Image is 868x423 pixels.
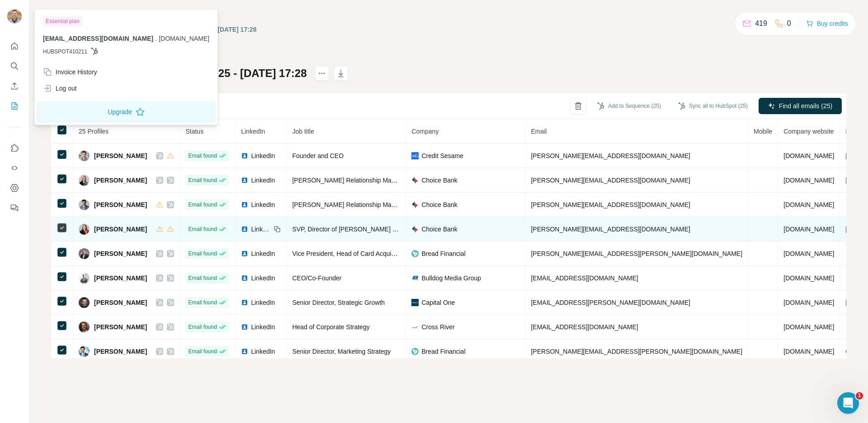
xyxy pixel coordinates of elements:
[783,250,834,257] span: [DOMAIN_NAME]
[421,200,457,209] span: Choice Bank
[37,101,216,123] button: Upgrade
[188,274,217,282] span: Email found
[411,177,419,184] img: company-logo
[591,99,667,113] button: Add to Sequence (25)
[779,101,832,111] span: Find all emails (25)
[241,274,248,282] img: LinkedIn logo
[79,224,90,235] img: Avatar
[79,346,90,357] img: Avatar
[188,298,217,307] span: Email found
[94,225,147,234] span: [PERSON_NAME]
[411,201,419,208] img: company-logo
[159,35,209,42] span: [DOMAIN_NAME]
[79,297,90,308] img: Avatar
[251,225,271,234] span: LinkedIn
[531,128,547,135] span: Email
[421,274,481,283] span: Bulldog Media Group
[759,98,842,114] button: Find all emails (25)
[421,347,465,356] span: Bread Financial
[251,274,275,283] span: LinkedIn
[421,322,454,332] span: Cross River
[241,226,248,233] img: LinkedIn logo
[837,392,859,414] iframe: Intercom live chat
[185,128,203,135] span: Status
[43,84,77,93] div: Log out
[188,201,217,209] span: Email found
[783,177,834,184] span: [DOMAIN_NAME]
[94,274,147,283] span: [PERSON_NAME]
[241,323,248,331] img: LinkedIn logo
[292,274,341,282] span: CEO/Co-Founder
[79,273,90,284] img: Avatar
[251,151,275,160] span: LinkedIn
[94,298,147,307] span: [PERSON_NAME]
[241,177,248,184] img: LinkedIn logo
[241,250,248,257] img: LinkedIn logo
[411,299,419,306] img: company-logo
[241,152,248,159] img: LinkedIn logo
[79,248,90,259] img: Avatar
[7,78,22,94] button: Enrich CSV
[251,322,275,332] span: LinkedIn
[856,392,863,399] span: 1
[43,35,153,42] span: [EMAIL_ADDRESS][DOMAIN_NAME]
[188,152,217,160] span: Email found
[188,347,217,356] span: Email found
[188,323,217,331] span: Email found
[421,249,465,258] span: Bread Financial
[251,176,275,185] span: LinkedIn
[783,274,834,282] span: [DOMAIN_NAME]
[94,176,147,185] span: [PERSON_NAME]
[79,199,90,210] img: Avatar
[7,200,22,216] button: Feedback
[411,226,419,233] img: company-logo
[411,128,439,135] span: Company
[292,177,407,184] span: [PERSON_NAME] Relationship Manager
[411,274,419,282] img: company-logo
[94,151,147,160] span: [PERSON_NAME]
[421,298,455,307] span: Capital One
[531,299,690,306] span: [EMAIL_ADDRESS][PERSON_NAME][DOMAIN_NAME]
[7,180,22,196] button: Dashboard
[292,348,391,355] span: Senior Director, Marketing Strategy
[411,323,419,331] img: company-logo
[292,226,423,233] span: SVP, Director of [PERSON_NAME] Operations
[79,128,108,135] span: 25 Profiles
[783,226,834,233] span: [DOMAIN_NAME]
[241,201,248,208] img: LinkedIn logo
[292,323,369,331] span: Head of Corporate Strategy
[94,347,147,356] span: [PERSON_NAME]
[421,151,463,160] span: Credit Sesame
[79,175,90,186] img: Avatar
[787,18,791,29] p: 0
[188,250,217,258] span: Email found
[531,152,690,159] span: [PERSON_NAME][EMAIL_ADDRESS][DOMAIN_NAME]
[292,201,407,208] span: [PERSON_NAME] Relationship Manager
[672,99,754,113] button: Sync all to HubSpot (25)
[421,225,457,234] span: Choice Bank
[531,177,690,184] span: [PERSON_NAME][EMAIL_ADDRESS][DOMAIN_NAME]
[783,128,834,135] span: Company website
[411,250,419,257] img: company-logo
[292,128,314,135] span: Job title
[79,150,90,161] img: Avatar
[7,160,22,176] button: Use Surfe API
[251,347,275,356] span: LinkedIn
[806,17,848,30] button: Buy credits
[531,323,638,331] span: [EMAIL_ADDRESS][DOMAIN_NAME]
[94,249,147,258] span: [PERSON_NAME]
[43,16,82,27] div: Essential plan
[155,35,157,42] span: .
[531,226,690,233] span: [PERSON_NAME][EMAIL_ADDRESS][DOMAIN_NAME]
[7,38,22,54] button: Quick start
[7,9,22,24] img: Avatar
[251,249,275,258] span: LinkedIn
[531,201,690,208] span: [PERSON_NAME][EMAIL_ADDRESS][DOMAIN_NAME]
[783,299,834,306] span: [DOMAIN_NAME]
[531,274,638,282] span: [EMAIL_ADDRESS][DOMAIN_NAME]
[531,348,742,355] span: [PERSON_NAME][EMAIL_ADDRESS][PERSON_NAME][DOMAIN_NAME]
[43,48,87,56] span: HUBSPOT410211
[241,348,248,355] img: LinkedIn logo
[421,176,457,185] span: Choice Bank
[783,201,834,208] span: [DOMAIN_NAME]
